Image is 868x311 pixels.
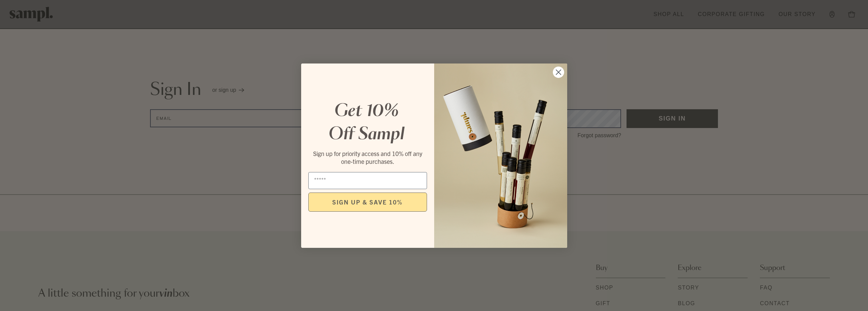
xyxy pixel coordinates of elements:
button: SIGN UP & SAVE 10% [308,193,427,212]
em: Get 10% Off Sampl [328,103,404,143]
img: 96933287-25a1-481a-a6d8-4dd623390dc6.png [434,63,567,248]
input: Email [308,172,427,189]
button: Close dialog [553,66,564,78]
span: Sign up for priority access and 10% off any one-time purchases. [313,150,422,165]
